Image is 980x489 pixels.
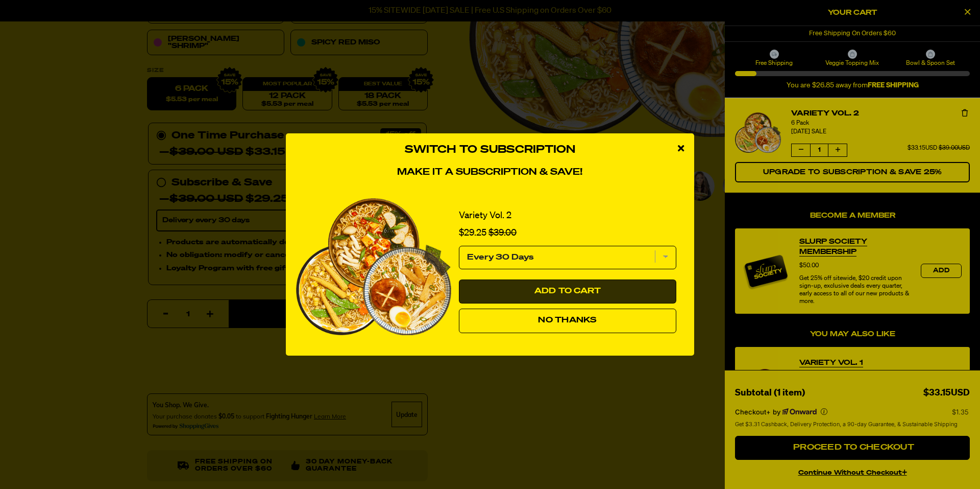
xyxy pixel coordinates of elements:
span: Add to Cart [534,287,601,295]
div: close modal [668,133,694,164]
span: No Thanks [538,316,597,324]
select: subscription frequency [459,246,676,269]
h4: Make it a subscription & save! [296,167,684,178]
a: Variety Vol. 2 [459,208,511,223]
h3: Switch to Subscription [296,144,684,156]
button: No Thanks [459,309,676,333]
div: 1 of 1 [296,188,684,345]
span: $39.00 [488,228,517,238]
img: View Variety Vol. 2 [296,198,451,335]
span: $29.25 [459,228,486,238]
button: Add to Cart [459,280,676,304]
